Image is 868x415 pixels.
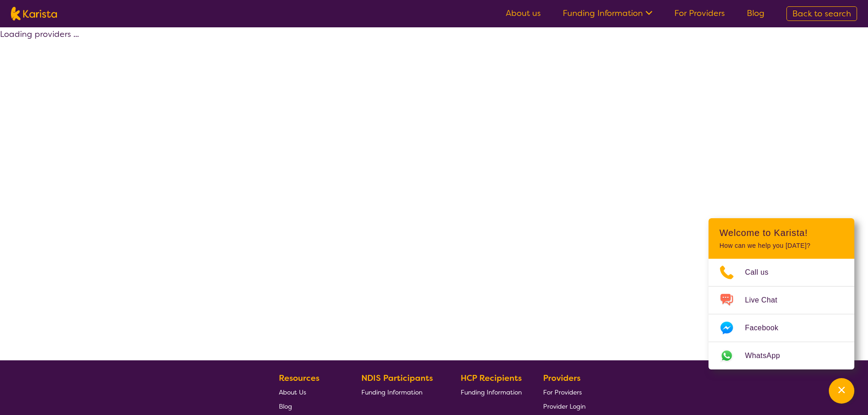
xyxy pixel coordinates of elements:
[543,385,586,399] a: For Providers
[279,373,319,384] b: Resources
[543,399,586,413] a: Provider Login
[745,321,789,335] span: Facebook
[11,7,57,20] img: Karista logo
[719,227,843,238] h2: Welcome to Karista!
[719,242,843,250] p: How can we help you [DATE]?
[461,385,522,399] a: Funding Information
[709,218,854,369] div: Channel Menu
[361,373,433,384] b: NDIS Participants
[792,8,851,19] span: Back to search
[361,385,440,399] a: Funding Information
[709,342,854,369] a: Web link opens in a new tab.
[747,8,765,19] a: Blog
[709,259,854,369] ul: Choose channel
[506,8,541,19] a: About us
[279,385,340,399] a: About Us
[745,266,780,279] span: Call us
[279,399,340,413] a: Blog
[543,373,580,384] b: Providers
[786,6,857,21] a: Back to search
[543,402,586,410] span: Provider Login
[279,388,306,396] span: About Us
[745,293,788,307] span: Live Chat
[461,388,522,396] span: Funding Information
[674,8,725,19] a: For Providers
[461,373,522,384] b: HCP Recipients
[361,388,422,396] span: Funding Information
[829,378,854,404] button: Channel Menu
[745,349,791,363] span: WhatsApp
[543,388,582,396] span: For Providers
[563,8,652,19] a: Funding Information
[279,402,292,410] span: Blog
